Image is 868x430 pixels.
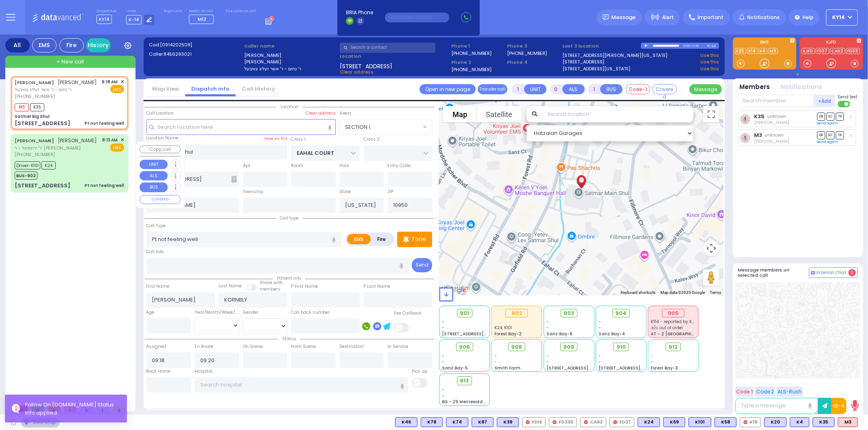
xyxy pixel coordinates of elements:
label: EMS [347,234,371,244]
button: Code 2 [755,387,775,397]
span: Internal Chat [817,270,847,276]
div: Follow On [DOMAIN_NAME] Status Info applied. [25,401,121,417]
a: Map View [146,85,185,93]
span: ר' נחום - ר' אשר זעליג צוויבעל [15,86,97,93]
span: ✕ [120,78,124,85]
span: [PHONE_NUMBER] [15,151,55,158]
div: CAR2 [580,417,606,427]
span: BUS-902 [15,172,37,180]
img: red-radio-icon.svg [553,420,557,424]
label: Back Home [146,368,171,375]
span: + New call [57,58,84,66]
span: K-14 [126,15,142,24]
label: Lines [126,9,155,14]
span: 910 [617,343,626,351]
span: - [442,353,445,359]
span: - [442,359,445,365]
a: K4 [759,48,767,54]
label: ZIP [387,189,394,195]
label: Areas [339,110,352,117]
label: Last Name [219,283,242,289]
span: 8:13 AM [103,137,118,143]
span: members [260,286,280,292]
span: [PHONE_NUMBER] [15,93,55,100]
button: Message [689,84,722,94]
span: 912 [669,343,678,351]
img: red-radio-icon.svg [584,420,588,424]
div: Pt not feeling well [85,182,124,189]
label: EMS [733,40,796,46]
label: Destination [339,343,364,350]
span: - [442,319,445,325]
div: BLS [764,417,787,427]
label: Caller name [244,43,337,50]
label: Caller: [149,51,242,58]
div: K4 [790,417,809,427]
span: [0914202509] [160,41,192,48]
a: Open in new page [420,84,476,94]
button: ALS-Rush [776,387,803,397]
button: UNIT [140,160,168,169]
a: Dispatch info [185,85,236,93]
span: SECTION 1 [345,123,370,131]
div: K87 [472,417,494,427]
span: BG - 29 Merriewold S. [442,399,488,405]
span: [STREET_ADDRESS][PERSON_NAME] [599,365,676,371]
input: (000)000-00000 [385,13,449,22]
div: K69 [663,417,685,427]
div: 902 [505,309,528,318]
div: FD16 [522,417,546,427]
button: Covered [652,84,677,94]
button: Code-1 [626,84,650,94]
a: CAR2 [830,48,845,54]
button: Code 1 [735,387,754,397]
label: Turn off text [838,100,851,108]
button: BUS [140,182,168,192]
span: M12 [198,16,206,22]
div: K18 [740,417,761,427]
button: 10-4 [831,398,846,414]
a: History [86,38,111,52]
span: 906 [459,343,470,351]
span: K24, K101 [494,325,512,331]
a: Use this [700,65,719,72]
span: - [599,359,601,365]
span: K24 [42,161,56,169]
button: UNIT [524,84,547,94]
a: Call History [236,85,281,93]
span: Phone 4 [507,59,560,66]
label: [PERSON_NAME] [244,52,337,59]
span: Sanz Bay-5 [442,365,468,371]
label: [PHONE_NUMBER] [451,50,492,56]
img: red-radio-icon.svg [526,420,530,424]
span: - [599,319,601,325]
label: Fire units on call [225,9,256,14]
label: Call Type [146,223,166,229]
label: [PERSON_NAME] [244,59,337,65]
span: 9:18 AM [102,79,118,85]
label: Call back number [291,309,330,316]
span: - [442,393,445,399]
span: Phone 3 [507,43,560,50]
input: Search location [542,106,693,122]
label: ר' נחום - ר' אשר זעליג צוויבעל [244,65,337,72]
button: Map camera controls [703,240,719,256]
span: AT - 2 [GEOGRAPHIC_DATA] [651,331,711,337]
div: YITZCHOK JOSHUA KORNBLY [571,171,592,202]
span: unknown [767,113,787,119]
span: Berish Feldman [754,119,789,126]
label: Cross 2 [363,136,380,143]
span: Other building occupants [231,176,237,182]
div: BLS [813,417,835,427]
div: FD37 [610,417,634,427]
span: - [442,387,445,393]
label: Cad: [149,41,242,48]
span: - [547,353,549,359]
button: BUS [600,84,623,94]
label: Clear address [306,110,336,117]
span: 908 [511,343,522,351]
label: Hospital [195,368,212,375]
label: Pick up [412,368,427,375]
button: KY14 [826,9,858,26]
span: - [599,353,601,359]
